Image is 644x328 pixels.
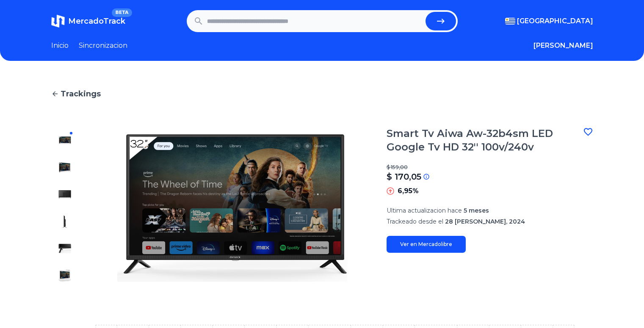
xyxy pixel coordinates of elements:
p: $ 170,05 [387,171,421,183]
img: Smart Tv Aiwa Aw-32b4sm LED Google Tv HD 32'' 100v/240v [58,161,72,174]
img: Smart Tv Aiwa Aw-32b4sm LED Google Tv HD 32'' 100v/240v [58,188,72,201]
img: MercadoTrack [51,14,65,28]
span: BETA [112,8,132,17]
span: [GEOGRAPHIC_DATA] [517,16,593,26]
p: 6,95% [398,186,419,196]
span: Trackeado desde el [387,218,443,225]
img: Smart Tv Aiwa Aw-32b4sm LED Google Tv HD 32'' 100v/240v [58,269,72,282]
a: Ver en Mercadolibre [387,236,466,253]
a: Trackings [51,88,593,100]
span: Trackings [61,88,101,100]
img: Smart Tv Aiwa Aw-32b4sm LED Google Tv HD 32'' 100v/240v [95,127,370,289]
img: Uruguay [505,18,515,25]
p: $ 159,00 [387,164,593,171]
a: Inicio [51,41,69,51]
h1: Smart Tv Aiwa Aw-32b4sm LED Google Tv HD 32'' 100v/240v [387,127,583,154]
button: [PERSON_NAME] [533,41,593,51]
img: Smart Tv Aiwa Aw-32b4sm LED Google Tv HD 32'' 100v/240v [58,134,72,147]
button: [GEOGRAPHIC_DATA] [505,16,593,26]
span: Ultima actualizacion hace [387,207,462,214]
img: Smart Tv Aiwa Aw-32b4sm LED Google Tv HD 32'' 100v/240v [58,215,72,228]
span: 5 meses [464,207,489,214]
img: Smart Tv Aiwa Aw-32b4sm LED Google Tv HD 32'' 100v/240v [58,242,72,255]
a: Sincronizacion [79,41,127,51]
a: MercadoTrackBETA [51,14,125,28]
span: 28 [PERSON_NAME], 2024 [445,218,525,225]
span: MercadoTrack [68,16,125,26]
